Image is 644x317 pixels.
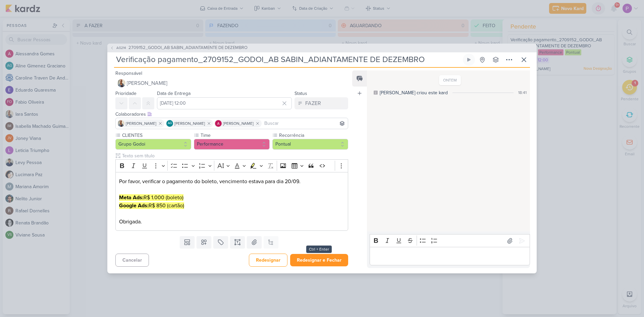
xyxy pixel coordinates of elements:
div: [PERSON_NAME] criou este kard [380,89,448,96]
input: Buscar [263,119,346,127]
mark: R$ 850 (cartão) [119,202,184,209]
label: Responsável [115,70,142,76]
button: Pontual [272,139,348,150]
input: Kard Sem Título [114,54,462,66]
div: Aline Gimenez Graciano [166,120,173,127]
div: Editor editing area: main [115,172,348,231]
button: [PERSON_NAME] [115,77,348,89]
label: Prioridade [115,91,137,96]
div: Ctrl + Enter [306,246,332,253]
input: Select a date [157,97,292,109]
button: Performance [194,139,270,150]
img: Iara Santos [118,120,124,127]
div: 18:41 [518,90,527,96]
strong: Google Ads: [119,202,149,209]
label: CLIENTES [121,132,191,139]
div: Ligar relógio [466,57,472,62]
button: FAZER [294,97,348,109]
div: Editor toolbar [115,159,348,172]
span: AG214 [115,45,127,50]
div: Colaboradores [115,111,348,118]
div: FAZER [305,99,321,107]
img: Iara Santos [117,79,125,87]
img: Alessandra Gomes [215,120,222,127]
label: Time [200,132,270,139]
p: Por favor, verificar o pagamento do boleto, vencimento estava para dia 20/09. [119,177,344,186]
span: 2709152_GODOI_AB SABIN_ADIANTAMENTE DE DEZEMBRO [128,45,248,51]
span: [PERSON_NAME] [174,120,205,126]
span: [PERSON_NAME] [223,120,254,126]
strong: Meta Ads: [119,194,144,201]
button: Grupo Godoi [115,139,191,150]
p: AG [168,122,172,125]
span: [PERSON_NAME] [127,79,167,87]
input: Texto sem título [121,152,348,159]
button: Redesignar e Fechar [290,254,348,266]
label: Status [294,91,307,96]
label: Recorrência [278,132,348,139]
button: AG214 2709152_GODOI_AB SABIN_ADIANTAMENTE DE DEZEMBRO [110,45,248,51]
div: Editor editing area: main [370,247,530,265]
div: Editor toolbar [370,234,530,247]
label: Data de Entrega [157,91,191,96]
span: [PERSON_NAME] [126,120,156,126]
mark: R$ 1.000 (boleto) [119,194,183,201]
p: Obrigada. [119,186,344,226]
button: Cancelar [115,254,149,267]
button: Redesignar [249,254,287,267]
